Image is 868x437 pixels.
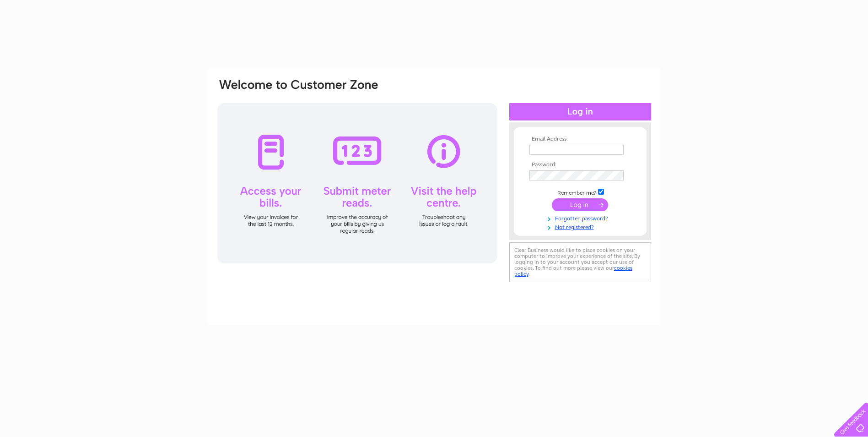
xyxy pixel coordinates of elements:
[527,187,633,197] td: Remember me?
[527,162,633,168] th: Password:
[509,242,651,282] div: Clear Business would like to place cookies on your computer to improve your experience of the sit...
[529,213,633,222] a: Forgotten password?
[552,198,608,211] input: Submit
[527,136,633,142] th: Email Address:
[514,265,632,277] a: cookies policy
[529,222,633,231] a: Not registered?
